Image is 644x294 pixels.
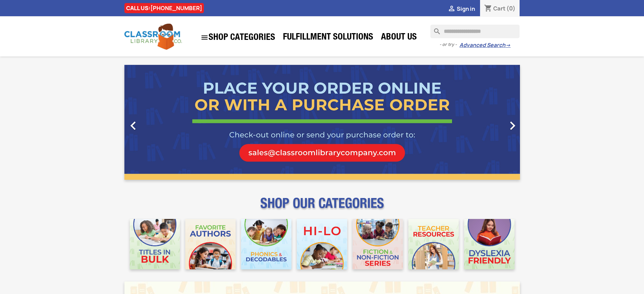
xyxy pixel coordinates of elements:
input: Search [430,25,520,38]
span: (0) [506,5,516,12]
img: CLC_Teacher_Resources_Mobile.jpg [408,219,459,269]
i:  [504,117,521,134]
img: CLC_Bulk_Mobile.jpg [130,219,180,269]
a: Previous [124,65,184,180]
span: - or try - [439,41,459,48]
a: SHOP CATEGORIES [197,30,279,45]
a: Fulfillment Solutions [280,31,377,45]
span: → [505,42,510,49]
ul: Carousel container [124,65,520,180]
img: CLC_Fiction_Nonfiction_Mobile.jpg [353,219,403,269]
i: shopping_cart [484,5,492,13]
img: CLC_Phonics_And_Decodables_Mobile.jpg [241,219,291,269]
img: CLC_Dyslexia_Mobile.jpg [464,219,515,269]
span: Sign in [457,5,475,13]
a: Next [460,65,520,180]
i: search [430,25,438,33]
img: CLC_HiLo_Mobile.jpg [297,219,347,269]
img: Classroom Library Company [124,24,182,50]
i:  [200,33,209,42]
img: CLC_Favorite_Authors_Mobile.jpg [185,219,236,269]
a: Advanced Search→ [459,42,510,49]
a:  Sign in [448,5,475,13]
a: About Us [378,31,420,45]
div: CALL US: [124,3,204,13]
a: [PHONE_NUMBER] [150,4,202,12]
i:  [448,5,456,13]
p: SHOP OUR CATEGORIES [124,201,520,214]
i:  [125,117,142,134]
span: Cart [493,5,505,12]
